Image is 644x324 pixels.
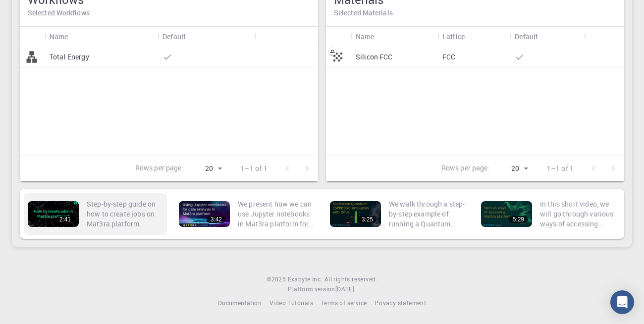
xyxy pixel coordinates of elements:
span: Terms of service [321,299,367,307]
div: 3:42 [207,216,226,223]
a: Documentation [218,298,262,308]
a: Terms of service [321,298,367,308]
span: Video Tutorials [269,299,313,307]
p: Rows per page: [441,163,490,174]
p: FCC [442,52,455,62]
a: 3:25We walk through a step-by-step example of running a Quantum ESPRESSO job on a GPU enabled nod... [326,193,469,235]
button: Sort [186,28,202,44]
a: 3:42We present how we can use Jupyter notebooks in Mat3ra platform for data analysis. [175,193,318,235]
button: Sort [538,28,554,44]
div: 5:29 [509,216,528,223]
span: Privacy statement [375,299,426,307]
p: We present how we can use Jupyter notebooks in Mat3ra platform for data analysis. [238,199,314,229]
a: Video Tutorials [269,298,313,308]
a: 2:41Step-by-step guide on how to create jobs on Mat3ra platform. [24,193,167,235]
div: Icon [20,27,45,46]
a: Exabyte Inc. [288,274,322,284]
button: Sort [375,28,390,44]
div: Name [45,27,158,46]
a: 5:29In this short video, we will go through various ways of accessing Mat3ra platform. There are ... [477,193,620,235]
p: Rows per page: [135,163,184,174]
div: Name [50,27,68,46]
p: In this short video, we will go through various ways of accessing Mat3ra platform. There are thre... [540,199,616,229]
span: Documentation [218,299,262,307]
div: Default [158,27,255,46]
div: Lattice [442,27,465,46]
p: Silicon FCC [356,52,393,62]
p: Step-by-step guide on how to create jobs on Mat3ra platform. [87,199,163,229]
div: Name [351,27,437,46]
h6: Selected Materials [334,7,616,18]
span: Platform version [288,284,335,294]
span: © 2025 [267,274,287,284]
div: Default [515,27,538,46]
p: Total Energy [50,52,89,62]
button: Sort [465,28,481,44]
div: Default [510,27,584,46]
h6: Selected Workflows [28,7,310,18]
a: [DATE]. [335,284,356,294]
div: 20 [188,162,225,176]
div: Open Intercom Messenger [610,290,634,314]
p: 1–1 of 1 [547,163,574,173]
div: 3:25 [358,216,377,223]
p: We walk through a step-by-step example of running a Quantum ESPRESSO job on a GPU enabled node. W... [389,199,465,229]
p: 1–1 of 1 [241,163,268,173]
span: Exabyte Inc. [288,275,322,283]
a: Privacy statement [375,298,426,308]
div: 2:41 [55,216,75,223]
div: 20 [494,162,531,176]
span: [DATE] . [335,285,356,293]
div: Default [162,27,186,46]
span: All rights reserved. [324,274,377,284]
div: Name [356,27,375,46]
button: Sort [68,28,84,44]
div: Lattice [437,27,510,46]
div: Icon [326,27,351,46]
